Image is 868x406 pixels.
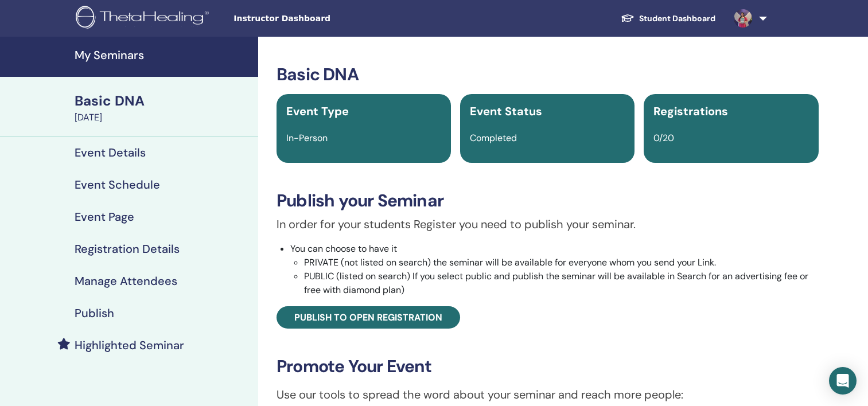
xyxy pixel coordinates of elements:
h4: Event Schedule [75,178,160,192]
span: In-Person [286,132,328,144]
a: Basic DNA[DATE] [68,91,258,124]
img: graduation-cap-white.svg [621,13,635,23]
span: Event Type [286,104,349,119]
span: Completed [470,132,517,144]
div: Basic DNA [75,91,251,111]
h4: Event Details [75,146,146,159]
h4: Highlighted Seminar [75,338,184,352]
span: 0/20 [653,132,674,144]
p: In order for your students Register you need to publish your seminar. [277,216,819,233]
p: Use our tools to spread the word about your seminar and reach more people: [277,386,819,403]
h3: Promote Your Event [277,356,819,377]
div: Open Intercom Messenger [829,367,857,395]
h4: Publish [75,306,114,320]
h4: My Seminars [75,48,251,62]
h4: Manage Attendees [75,274,177,288]
h4: Registration Details [75,242,180,256]
h3: Publish your Seminar [277,190,819,211]
img: logo.png [76,6,213,32]
img: default.jpg [734,9,752,28]
h4: Event Page [75,210,134,224]
span: Registrations [653,104,728,119]
li: PRIVATE (not listed on search) the seminar will be available for everyone whom you send your Link. [304,256,819,270]
li: PUBLIC (listed on search) If you select public and publish the seminar will be available in Searc... [304,270,819,297]
a: Publish to open registration [277,306,460,329]
a: Student Dashboard [612,8,725,29]
span: Instructor Dashboard [233,13,406,25]
span: Publish to open registration [294,311,442,323]
span: Event Status [470,104,542,119]
li: You can choose to have it [290,242,819,297]
div: [DATE] [75,111,251,124]
h3: Basic DNA [277,64,819,85]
